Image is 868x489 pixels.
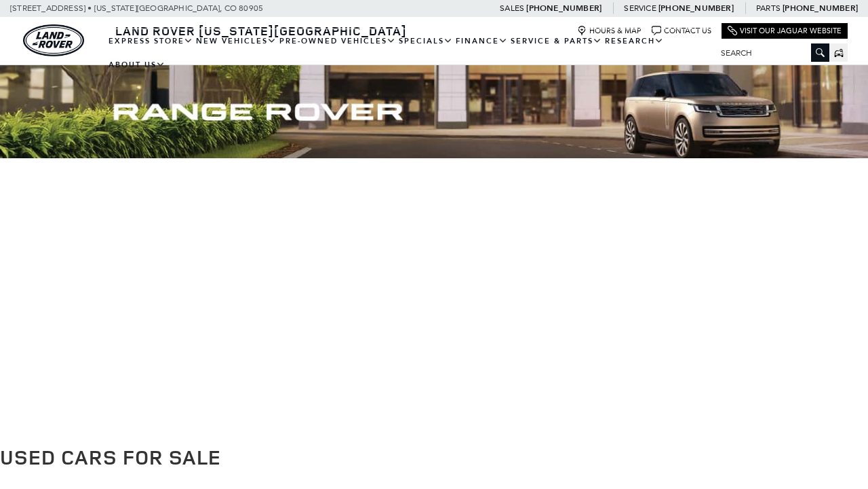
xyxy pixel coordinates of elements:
[107,29,711,77] nav: Main Navigation
[509,29,604,53] a: Service & Parts
[107,53,167,77] a: About Us
[10,3,263,13] a: [STREET_ADDRESS] • [US_STATE][GEOGRAPHIC_DATA], CO 80905
[195,29,278,53] a: New Vehicles
[658,3,734,14] a: [PHONE_NUMBER]
[577,26,642,36] a: Hours & Map
[397,29,454,53] a: Specials
[115,22,407,39] span: Land Rover [US_STATE][GEOGRAPHIC_DATA]
[783,3,858,14] a: [PHONE_NUMBER]
[500,3,524,13] span: Sales
[454,29,509,53] a: Finance
[107,29,195,53] a: EXPRESS STORE
[756,3,781,13] span: Parts
[624,3,656,13] span: Service
[23,24,84,56] a: land-rover
[526,3,601,14] a: [PHONE_NUMBER]
[107,22,415,39] a: Land Rover [US_STATE][GEOGRAPHIC_DATA]
[278,29,397,53] a: Pre-Owned Vehicles
[728,26,842,36] a: Visit Our Jaguar Website
[604,29,665,53] a: Research
[711,45,829,61] input: Search
[652,26,711,36] a: Contact Us
[23,24,84,56] img: Land Rover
